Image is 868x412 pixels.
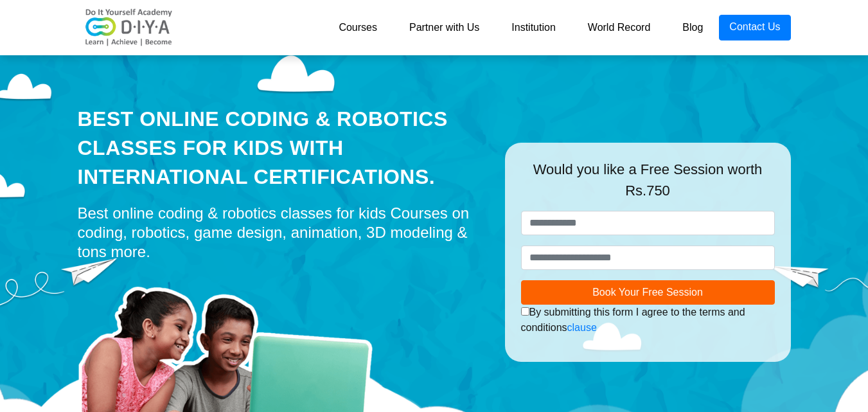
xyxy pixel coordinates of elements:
div: By submitting this form I agree to the terms and conditions [521,305,775,336]
button: Book Your Free Session [521,280,775,305]
a: Contact Us [719,15,790,40]
img: logo-v2.png [78,8,181,47]
div: Best Online Coding & Robotics Classes for kids with International Certifications. [78,105,486,191]
a: Blog [666,15,719,40]
a: clause [567,322,597,333]
div: Best online coding & robotics classes for kids Courses on coding, robotics, game design, animatio... [78,204,486,262]
a: World Record [572,15,667,40]
a: Courses [323,15,393,40]
a: Institution [495,15,571,40]
a: Partner with Us [393,15,495,40]
span: Book Your Free Session [592,287,703,298]
div: Would you like a Free Session worth Rs.750 [521,159,775,211]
